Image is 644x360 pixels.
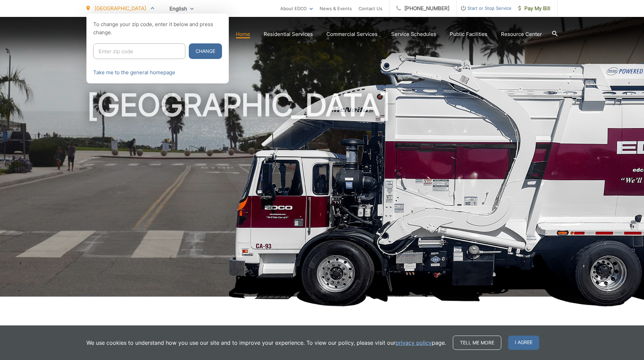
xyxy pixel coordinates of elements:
[396,339,432,347] a: privacy policy
[93,68,175,77] a: Take me to the general homepage
[189,43,222,59] button: Change
[93,43,185,59] input: Enter zip code
[164,3,199,15] span: English
[453,336,501,350] a: Tell me more
[508,336,539,350] span: I agree
[280,4,313,13] a: About EDCO
[93,20,222,37] p: To change your zip code, enter it below and press change.
[95,5,146,12] span: [GEOGRAPHIC_DATA]
[86,339,446,347] p: We use cookies to understand how you use our site and to improve your experience. To view our pol...
[359,4,382,13] a: Contact Us
[320,4,352,13] a: News & Events
[518,4,550,13] span: Pay My Bill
